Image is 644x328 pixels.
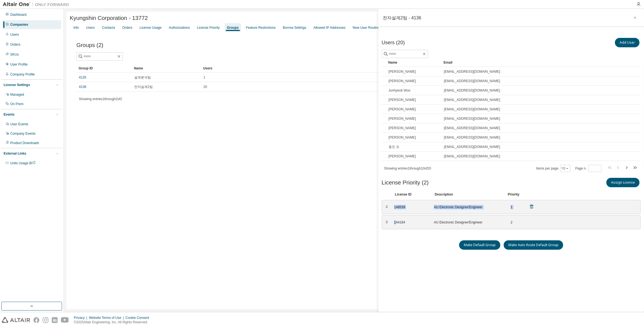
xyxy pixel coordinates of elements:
div: Info [73,25,79,30]
span: Items per page [536,165,570,172]
div: License Usage [139,25,161,30]
div: User Events [10,122,28,126]
div: Contacts [102,25,115,30]
div: Website Terms of Use [89,316,125,320]
div: Users [86,25,95,30]
span: [EMAIL_ADDRESS][DOMAIN_NAME] [444,154,500,158]
span: [EMAIL_ADDRESS][DOMAIN_NAME] [444,88,500,93]
div: ⠿ [385,205,389,209]
p: © 2025 Altair Engineering, Inc. All Rights Reserved. [74,320,152,325]
div: Events [4,112,14,117]
div: Cookie Consent [125,316,152,320]
span: Showing entries 1 through 10 of 20 [384,166,431,170]
span: [PERSON_NAME] [389,154,416,158]
div: Company Profile [10,72,35,77]
div: Users [10,32,19,37]
div: License Settings [4,83,30,87]
span: Junhyeok Woo [389,88,410,93]
div: Users [203,64,616,73]
span: [EMAIL_ADDRESS][DOMAIN_NAME] [444,145,500,149]
div: Dashboard [10,12,27,17]
button: Make Default Group [459,240,500,250]
a: 4135 [79,75,86,80]
div: New User Routing [353,25,379,30]
div: Companies [10,22,28,27]
button: Add User [615,38,640,47]
span: License Priority (2) [382,179,429,186]
span: [PERSON_NAME] [389,126,416,130]
span: 동진 조 [389,145,399,149]
div: License ID [395,192,428,197]
img: facebook.svg [33,317,39,323]
div: Managed [10,92,24,97]
img: Altair One [3,2,72,7]
span: Users (20) [382,40,405,46]
div: Group ID [79,64,130,73]
div: 144184 [394,220,427,225]
img: youtube.svg [61,317,69,323]
span: [EMAIL_ADDRESS][DOMAIN_NAME] [444,107,500,111]
div: On Prem [10,102,24,106]
div: Description [435,192,501,197]
div: Name [388,58,439,67]
img: altair_logo.svg [2,317,30,323]
div: Borrow Settings [283,25,306,30]
span: Units Usage BI [10,161,36,165]
span: Groups (2) [76,42,103,48]
button: 10 [562,166,569,171]
span: [EMAIL_ADDRESS][DOMAIN_NAME] [444,116,500,121]
div: Product Downloads [10,141,39,145]
div: Email [444,58,630,67]
div: SKUs [10,52,19,57]
button: Assign License [606,178,640,187]
span: 전자설계2팀 [134,85,153,89]
div: 전자설계2팀 - 4136 [383,15,421,20]
div: AU Electronic Designer/Engineer [434,220,500,225]
span: Kyungshin Corporation - 13772 [70,15,148,21]
div: 2 [507,220,513,225]
div: Company Events [10,131,35,136]
div: Allowed IP Addresses [314,25,346,30]
div: Feature Restrictions [246,25,276,30]
span: [EMAIL_ADDRESS][DOMAIN_NAME] [444,79,500,83]
div: Privacy [74,316,89,320]
div: 148539 [394,205,427,209]
span: [EMAIL_ADDRESS][DOMAIN_NAME] [444,69,500,74]
span: 1 [203,75,205,80]
button: Make Auto Route Default Group [504,240,563,250]
img: linkedin.svg [52,317,58,323]
span: [EMAIL_ADDRESS][DOMAIN_NAME] [444,126,500,130]
span: [PERSON_NAME] [389,116,416,121]
div: AU Electronic Designer/Engineer [434,205,500,209]
div: Orders [122,25,133,30]
img: instagram.svg [43,317,48,323]
div: 1 [507,205,513,209]
span: [EMAIL_ADDRESS][DOMAIN_NAME] [444,98,500,102]
div: Priority [508,192,519,197]
a: 4136 [79,85,86,89]
span: 설계분석팀 [134,75,151,80]
span: [PERSON_NAME] [389,69,416,74]
span: Page n. [575,165,602,172]
div: Orders [10,42,20,47]
div: Authorizations [169,25,190,30]
div: Groups [227,25,239,30]
div: ⠿ [385,220,389,225]
span: [EMAIL_ADDRESS][DOMAIN_NAME] [444,135,500,140]
span: [PERSON_NAME] [389,79,416,83]
span: Showing entries 1 through 2 of 2 [79,97,122,101]
div: License Priority [197,25,220,30]
span: [PERSON_NAME] [389,98,416,102]
div: Name [134,64,199,73]
div: User Profile [10,62,28,67]
div: External Links [4,151,26,156]
span: [PERSON_NAME] [389,135,416,140]
span: 20 [203,85,207,89]
span: [PERSON_NAME] [389,107,416,111]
